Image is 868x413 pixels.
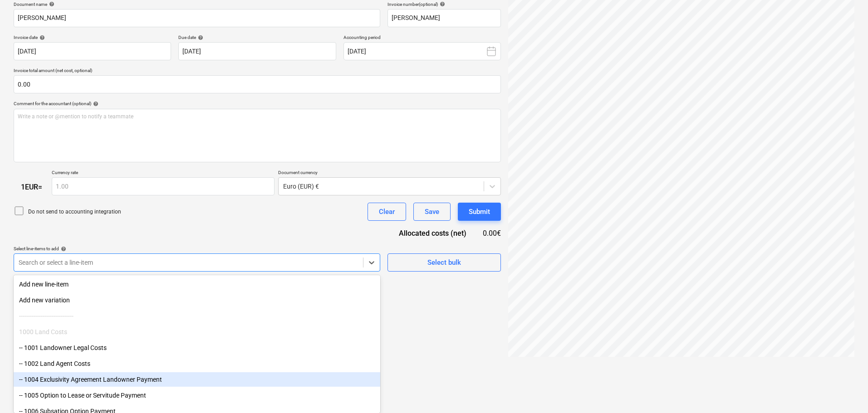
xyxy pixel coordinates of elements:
div: Save [425,206,439,218]
div: 1000 Land Costs [14,325,380,339]
div: Allocated costs (net) [383,228,481,238]
div: Invoice number (optional) [387,1,501,7]
button: [DATE] [343,42,501,60]
span: help [38,35,45,40]
span: help [91,101,98,107]
div: Due date [178,34,336,40]
div: Add new line-item [14,277,380,292]
button: Save [413,203,451,221]
input: Invoice date not specified [14,42,171,60]
div: 0.00€ [481,228,501,238]
p: Do not send to accounting integration [28,208,121,216]
p: Accounting period [343,34,501,42]
input: Invoice total amount (net cost, optional) [14,75,501,93]
p: Currency rate [52,170,275,177]
div: Select bulk [427,257,461,268]
button: Select bulk [387,253,501,272]
div: -- 1004 Exclusivity Agreement Landowner Payment [14,372,380,387]
input: Due date not specified [178,42,336,60]
span: help [59,246,66,252]
span: help [47,1,54,7]
p: Document currency [278,170,501,177]
div: ------------------------------ [14,309,380,323]
input: Document name [14,9,380,27]
div: Submit [469,206,490,218]
div: Clear [379,206,395,218]
div: Add new variation [14,293,380,307]
div: -- 1002 Land Agent Costs [14,356,380,371]
div: -- 1005 Option to Lease or Servitude Payment [14,388,380,403]
p: Invoice total amount (net cost, optional) [14,68,501,75]
button: Clear [368,203,406,221]
button: Submit [458,203,501,221]
div: Select line-items to add [14,246,380,252]
div: Comment for the accountant (optional) [14,101,501,107]
div: Invoice date [14,34,171,40]
span: help [196,35,203,40]
div: -- 1001 Landowner Legal Costs [14,340,380,355]
span: help [438,1,445,7]
input: Invoice number [387,9,501,27]
iframe: Chat Widget [823,369,868,413]
div: 1 EUR = [14,183,52,191]
div: Document name [14,1,380,7]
